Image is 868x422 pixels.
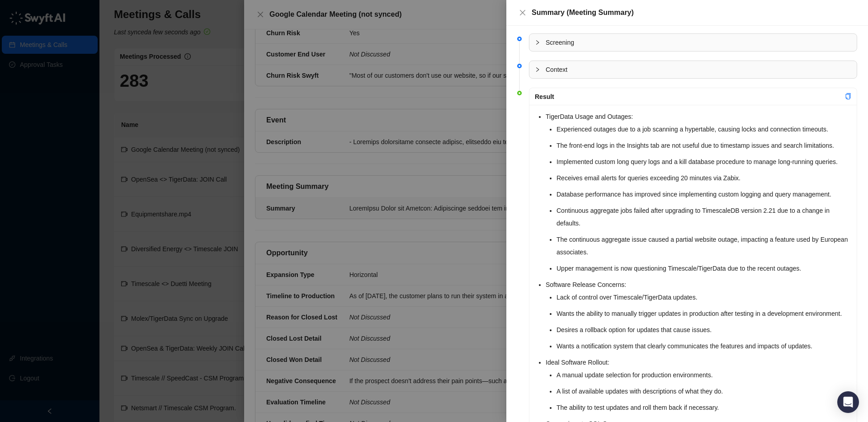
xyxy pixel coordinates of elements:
[519,9,526,16] span: close
[557,262,851,275] li: Upper management is now questioning Timescale/TigerData due to the recent outages.
[557,369,851,381] li: A manual update selection for production environments.
[535,67,540,72] span: collapsed
[517,7,528,18] button: Close
[557,172,851,184] li: Receives email alerts for queries exceeding 20 minutes via Zabix.
[557,204,851,230] li: Continuous aggregate jobs failed after upgrading to TimescaleDB version 2.21 due to a change in d...
[557,188,851,201] li: Database performance has improved since implementing custom logging and query management.
[557,155,851,168] li: Implemented custom long query logs and a kill database procedure to manage long-running queries.
[557,233,851,258] li: The continuous aggregate issue caused a partial website outage, impacting a feature used by Europ...
[532,7,857,18] div: Summary (Meeting Summary)
[529,34,857,51] div: Screening
[557,307,851,320] li: Wants the ability to manually trigger updates in production after testing in a development enviro...
[845,93,851,99] span: copy
[557,324,851,336] li: Desires a rollback option for updates that cause issues.
[837,391,859,413] div: Open Intercom Messenger
[557,291,851,304] li: Lack of control over Timescale/TigerData updates.
[546,110,851,275] li: TigerData Usage and Outages:
[557,139,851,152] li: The front-end logs in the Insights tab are not useful due to timestamp issues and search limitati...
[557,401,851,414] li: The ability to test updates and roll them back if necessary.
[557,123,851,136] li: Experienced outages due to a job scanning a hypertable, causing locks and connection timeouts.
[546,38,851,47] span: Screening
[546,278,851,352] li: Software Release Concerns:
[546,65,851,75] span: Context
[557,385,851,398] li: A list of available updates with descriptions of what they do.
[557,340,851,352] li: Wants a notification system that clearly communicates the features and impacts of updates.
[535,92,845,102] div: Result
[535,40,540,45] span: collapsed
[546,356,851,414] li: Ideal Software Rollout:
[529,61,857,78] div: Context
